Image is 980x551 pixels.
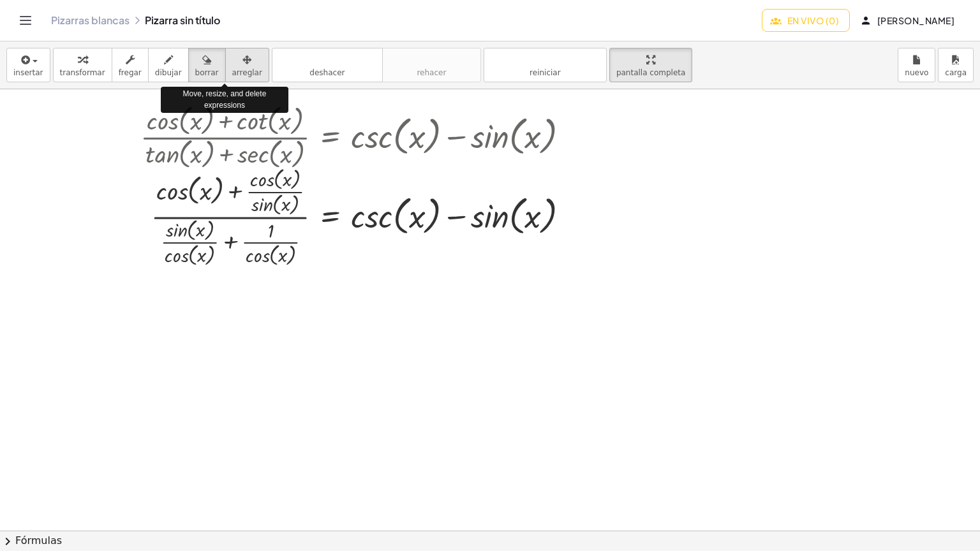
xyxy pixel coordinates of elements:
[272,48,383,82] button: deshacerdeshacer
[530,68,561,77] font: reiniciar
[232,68,262,77] font: arreglar
[155,68,182,77] font: dibujar
[15,10,36,31] button: Cambiar navegación
[616,68,686,77] font: pantalla completa
[188,48,226,82] button: borrar
[852,9,965,32] button: [PERSON_NAME]
[119,68,142,77] font: fregar
[484,48,607,82] button: refrescarreiniciar
[762,9,850,32] button: En vivo (0)
[13,68,43,77] font: insertar
[389,54,474,66] font: rehacer
[148,48,189,82] button: dibujar
[279,54,376,66] font: deshacer
[51,14,130,27] a: Pizarras blancas
[6,48,50,82] button: insertar
[112,48,149,82] button: fregar
[309,68,345,77] font: deshacer
[15,534,62,547] font: Fórmulas
[898,48,935,82] button: nuevo
[51,13,130,27] font: Pizarras blancas
[60,68,105,77] font: transformar
[417,68,446,77] font: rehacer
[161,87,288,112] div: Move, resize, and delete expressions
[787,15,839,26] font: En vivo (0)
[225,48,269,82] button: arreglar
[382,48,481,82] button: rehacerrehacer
[53,48,112,82] button: transformar
[195,68,219,77] font: borrar
[491,54,600,66] font: refrescar
[877,15,954,26] font: [PERSON_NAME]
[945,68,967,77] font: carga
[905,68,928,77] font: nuevo
[609,48,693,82] button: pantalla completa
[938,48,974,82] button: carga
